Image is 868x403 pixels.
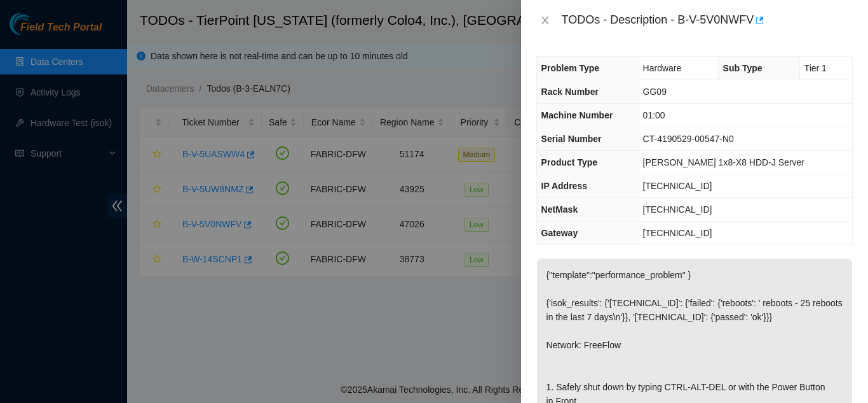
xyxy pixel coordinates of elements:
span: close [540,15,550,25]
span: IP Address [541,181,587,191]
span: [TECHNICAL_ID] [643,228,712,238]
span: [TECHNICAL_ID] [643,181,712,191]
span: Serial Number [541,134,602,144]
span: [TECHNICAL_ID] [643,204,712,215]
span: Sub Type [723,63,763,73]
span: Gateway [541,228,578,238]
span: Hardware [643,63,682,73]
span: NetMask [541,204,578,215]
span: [PERSON_NAME] 1x8-X8 HDD-J Server [643,157,804,167]
span: Machine Number [541,110,613,120]
button: Close [536,15,554,27]
span: GG09 [643,87,667,97]
span: Tier 1 [804,63,827,73]
span: Rack Number [541,87,599,97]
span: 01:00 [643,110,665,120]
span: Product Type [541,157,597,167]
div: TODOs - Description - B-V-5V0NWFV [562,10,853,31]
span: Problem Type [541,63,600,73]
span: CT-4190529-00547-N0 [643,134,734,144]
